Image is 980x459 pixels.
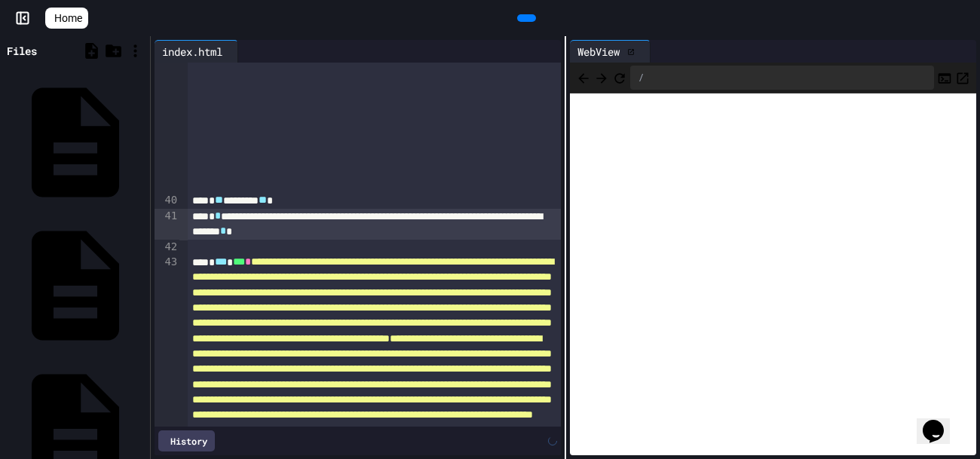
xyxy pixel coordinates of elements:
a: Home [45,8,88,29]
div: WebView [570,40,651,63]
div: 41 [155,209,179,240]
div: History [158,430,215,451]
button: Console [937,69,952,87]
div: 42 [155,240,179,255]
span: Forward [594,68,609,87]
div: index.html [155,40,238,63]
div: Files [7,43,37,59]
iframe: chat widget [917,399,965,444]
iframe: Web Preview [570,93,976,456]
button: Open in new tab [955,69,970,87]
div: 40 [155,193,179,209]
button: Refresh [612,69,627,87]
span: Back [576,68,591,87]
span: Home [54,11,82,26]
div: / [630,66,934,90]
div: WebView [570,44,627,60]
div: index.html [155,44,230,60]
